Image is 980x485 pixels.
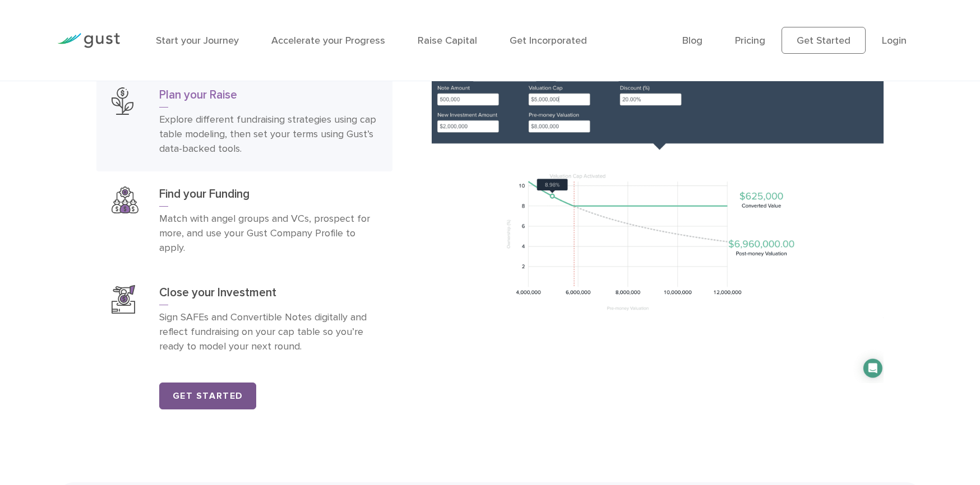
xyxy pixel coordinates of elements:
h3: Find your Funding [159,186,377,207]
img: Gust Logo [57,33,120,48]
a: Accelerate your Progress [271,35,385,46]
a: Start your Journey [156,35,239,46]
img: Plan Your Raise [432,36,884,383]
img: Close Your Investment [112,285,135,313]
a: Get Started [159,383,256,409]
p: Sign SAFEs and Convertible Notes digitally and reflect fundraising on your cap table so you’re re... [159,310,377,354]
h3: Close your Investment [159,285,377,305]
a: Get Incorporated [510,35,587,46]
a: Login [882,35,907,46]
a: Blog [682,35,702,46]
a: Raise Capital [418,35,477,46]
a: Get Started [782,27,866,54]
a: Close Your InvestmentClose your InvestmentSign SAFEs and Convertible Notes digitally and reflect ... [96,270,392,369]
a: Find Your FundingFind your FundingMatch with angel groups and VCs, prospect for more, and use you... [96,171,392,271]
p: Match with angel groups and VCs, prospect for more, and use your Gust Company Profile to apply. [159,212,377,255]
img: Find Your Funding [112,186,138,213]
h3: Plan your Raise [159,87,377,108]
img: Plan Your Raise [112,87,133,115]
a: Plan Your RaisePlan your RaiseExplore different fundraising strategies using cap table modeling, ... [96,72,392,171]
a: Pricing [735,35,765,46]
p: Explore different fundraising strategies using cap table modeling, then set your terms using Gust... [159,113,377,156]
